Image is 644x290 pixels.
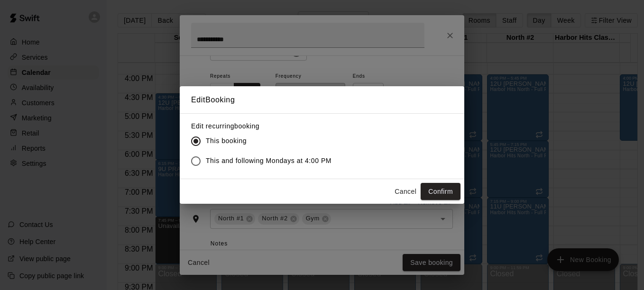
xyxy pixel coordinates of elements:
[206,156,331,166] span: This and following Mondays at 4:00 PM
[206,136,247,146] span: This booking
[421,183,460,200] button: Confirm
[180,86,464,114] h2: Edit Booking
[390,183,421,200] button: Cancel
[191,121,339,131] label: Edit recurring booking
